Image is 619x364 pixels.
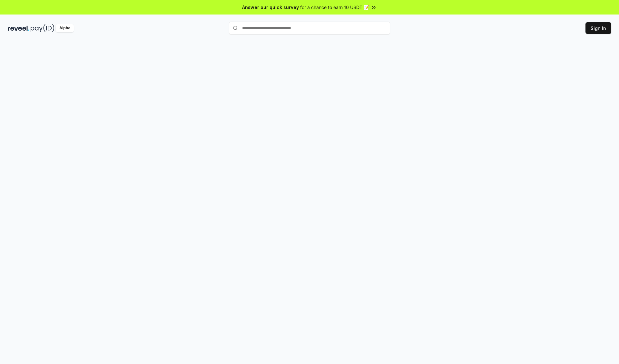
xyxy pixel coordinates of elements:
span: Answer our quick survey [242,4,299,11]
div: Alpha [56,24,74,32]
span: for a chance to earn 10 USDT 📝 [300,4,369,11]
img: pay_id [31,24,54,32]
img: reveel_dark [8,24,29,32]
button: Sign In [585,22,611,34]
